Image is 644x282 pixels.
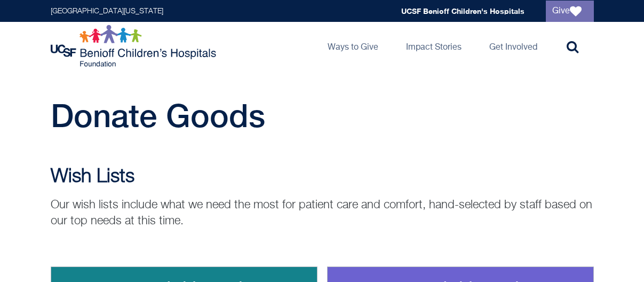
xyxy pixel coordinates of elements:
img: Logo for UCSF Benioff Children's Hospitals Foundation [51,25,219,67]
a: Get Involved [481,22,546,70]
h2: Wish Lists [51,166,594,187]
a: Ways to Give [319,22,387,70]
a: UCSF Benioff Children's Hospitals [401,6,524,15]
a: [GEOGRAPHIC_DATA][US_STATE] [51,7,163,15]
a: Give [546,1,594,22]
a: Impact Stories [397,22,470,70]
span: Donate Goods [51,97,265,134]
p: Our wish lists include what we need the most for patient care and comfort, hand-selected by staff... [51,197,594,229]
